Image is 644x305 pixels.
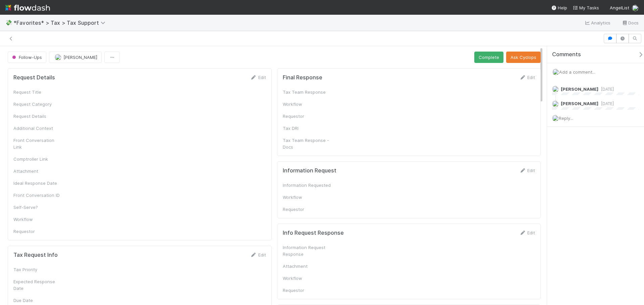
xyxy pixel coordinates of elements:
img: avatar_cfa6ccaa-c7d9-46b3-b608-2ec56ecf97ad.png [552,115,559,122]
div: Ideal Response Date [13,180,64,186]
span: Follow-Ups [11,55,42,60]
h5: Info Request Response [283,230,344,236]
div: Front Conversation ID [13,192,64,199]
div: Requestor [283,287,333,294]
div: Workflow [283,101,333,107]
img: logo-inverted-e16ddd16eac7371096b0.svg [5,2,50,13]
span: [PERSON_NAME] [561,86,598,92]
h5: Tax Request Info [13,252,58,258]
div: Self-Serve? [13,204,64,211]
div: Workflow [283,194,333,201]
div: Requestor [13,228,64,235]
button: [PERSON_NAME] [49,52,102,63]
a: Edit [519,168,535,173]
a: Edit [519,230,535,235]
a: Edit [250,252,266,257]
div: Comptroller Link [13,156,64,162]
span: [PERSON_NAME] [63,55,97,60]
div: Workflow [283,275,333,282]
div: Front Conversation Link [13,137,64,150]
img: avatar_cfa6ccaa-c7d9-46b3-b608-2ec56ecf97ad.png [552,100,559,107]
button: Complete [474,52,503,63]
h5: Information Request [283,167,336,174]
div: Information Request Response [283,244,333,257]
div: Tax Team Response [283,89,333,95]
span: Comments [552,51,581,58]
button: Ask Cyclops [506,52,541,63]
span: 💸 [5,20,12,25]
span: *Favorites* > Tax > Tax Support [13,19,109,26]
img: avatar_cfa6ccaa-c7d9-46b3-b608-2ec56ecf97ad.png [632,5,639,11]
div: Requestor [283,206,333,213]
button: Follow-Ups [8,52,46,63]
div: Request Details [13,113,64,120]
div: Request Title [13,89,64,95]
div: Tax DRI [283,125,333,132]
div: Information Requested [283,182,333,188]
div: Request Category [13,101,64,107]
div: Attachment [13,168,64,174]
img: avatar_cfa6ccaa-c7d9-46b3-b608-2ec56ecf97ad.png [55,54,61,61]
img: avatar_cfa6ccaa-c7d9-46b3-b608-2ec56ecf97ad.png [552,86,559,92]
span: AngelList [610,5,629,10]
a: Edit [250,75,266,80]
div: Tax Team Response - Docs [283,137,333,150]
div: Additional Context [13,125,64,132]
a: My Tasks [573,4,599,11]
a: Analytics [584,19,611,27]
span: Reply... [559,116,573,121]
div: Due Date [13,297,64,304]
div: Expected Response Date [13,278,64,292]
h5: Final Response [283,74,322,81]
span: [DATE] [598,101,614,106]
div: Tax Priority [13,266,64,273]
span: Add a comment... [559,69,595,75]
img: avatar_cfa6ccaa-c7d9-46b3-b608-2ec56ecf97ad.png [552,69,559,75]
span: My Tasks [573,5,599,10]
div: Workflow [13,216,64,223]
span: [PERSON_NAME] [561,101,598,106]
div: Requestor [283,113,333,120]
a: Docs [622,19,639,27]
div: Help [551,4,567,11]
div: Attachment [283,263,333,270]
span: [DATE] [598,87,614,92]
h5: Request Details [13,74,55,81]
a: Edit [519,75,535,80]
